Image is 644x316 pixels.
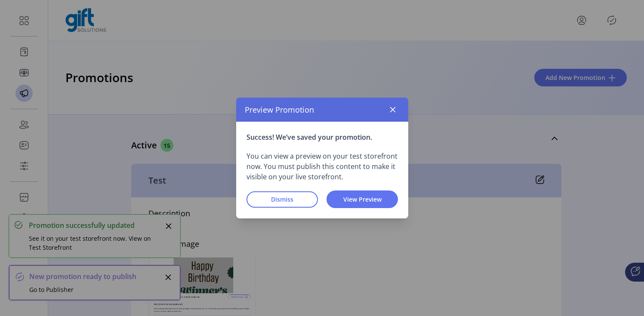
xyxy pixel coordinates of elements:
button: Dismiss [247,191,318,208]
button: View Preview [327,190,398,208]
p: Success! We’ve saved your promotion. [247,132,398,142]
span: View Preview [338,195,387,204]
span: Preview Promotion [245,104,314,116]
p: You can view a preview on your test storefront now. You must publish this content to make it visi... [247,151,398,182]
span: Dismiss [258,195,307,204]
